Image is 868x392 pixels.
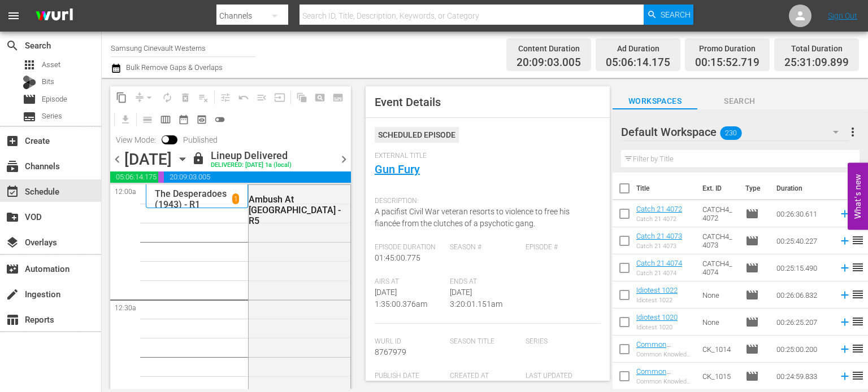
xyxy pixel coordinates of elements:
span: Fill episodes with ad slates [253,89,271,107]
a: Catch 21 4073 [636,232,682,240]
span: Episode # [526,243,595,252]
div: Default Workspace [621,116,849,148]
span: Season Title [450,337,519,346]
span: Episode [745,369,759,383]
span: 20:09:03.005 [164,171,351,183]
span: reorder [851,369,865,382]
svg: Add to Schedule [839,208,851,220]
div: Idiotest 1020 [636,324,678,331]
th: Type [739,173,770,204]
span: lock [192,152,205,165]
td: 00:26:06.832 [772,281,834,309]
span: Airs At [375,278,444,287]
span: menu [7,9,20,23]
svg: Add to Schedule [839,289,851,301]
div: Ad Duration [606,41,670,56]
div: Common Knowledge 1015 [636,378,693,385]
span: Search [697,94,782,108]
p: 1 [234,195,238,203]
span: chevron_left [110,152,124,166]
span: 25:31:09.899 [784,56,849,69]
div: Catch 21 4073 [636,243,682,250]
a: Common Knowledge 1015 [636,367,689,384]
span: Ingestion [6,288,19,301]
span: toggle_off [214,114,225,125]
div: Content Duration [517,41,581,56]
span: 05:06:14.175 [606,56,670,69]
span: Ends At [450,278,519,287]
svg: Add to Schedule [839,262,851,274]
a: Idiotest 1022 [636,286,678,294]
div: [DATE] [124,150,172,169]
a: Common Knowledge 1014 [636,340,689,357]
th: Ext. ID [696,173,739,204]
svg: Add to Schedule [839,235,851,247]
span: Episode [745,342,759,356]
span: reorder [851,261,865,274]
span: Event Details [375,95,441,109]
span: chevron_right [337,152,351,166]
div: Scheduled Episode [375,127,459,143]
span: Episode Duration [375,243,444,252]
svg: Add to Schedule [839,343,851,355]
th: Duration [770,173,837,204]
button: Open Feedback Widget [848,162,868,230]
span: Last Updated [526,372,595,381]
span: Create Series Block [329,89,347,107]
span: Schedule [6,185,19,199]
td: CK_1014 [698,336,741,363]
span: [DATE] 3:20:01.151am [450,288,502,309]
span: calendar_view_week_outlined [160,114,171,125]
span: reorder [851,288,865,301]
a: Sign Out [828,11,857,20]
div: Lineup Delivered [211,149,292,162]
span: Automation [6,262,19,276]
span: preview_outlined [196,114,207,125]
span: Season # [450,243,519,252]
span: 8767979 [375,347,406,356]
svg: Add to Schedule [839,316,851,328]
a: Catch 21 4074 [636,259,682,267]
div: DELIVERED: [DATE] 1a (local) [211,162,292,169]
div: Idiotest 1022 [636,297,678,304]
span: 05:06:14.175 [110,171,158,183]
span: Remove Gaps & Overlaps [131,89,158,107]
span: Day Calendar View [134,108,157,130]
span: Episode [745,288,759,302]
td: 00:25:15.490 [772,254,834,281]
span: Publish Date [375,372,444,381]
div: Catch 21 4074 [636,270,682,277]
td: CATCH4_4073 [698,227,741,254]
span: Episode [745,207,759,221]
span: Wurl Id [375,337,444,346]
td: None [698,309,741,336]
span: date_range_outlined [178,114,189,125]
td: None [698,281,741,309]
span: Search [661,5,691,25]
div: Catch 21 4072 [636,215,682,223]
span: Toggle to switch from Published to Draft view. [162,135,170,143]
span: Episode [23,93,36,106]
span: Created At [450,372,519,381]
span: content_copy [116,92,127,103]
span: Bits [42,76,54,87]
span: Published [177,135,223,144]
span: movie [745,234,759,248]
span: Create [6,134,19,148]
td: 00:24:59.833 [772,363,834,390]
span: 00:15:52.719 [695,56,759,69]
svg: Add to Schedule [839,370,851,382]
td: CATCH4_4074 [698,254,741,281]
span: Update Metadata from Key Asset [271,89,289,107]
span: 20:09:03.005 [517,56,581,69]
td: 00:25:40.227 [772,227,834,254]
div: Ambush At [GEOGRAPHIC_DATA] - R5 [249,194,347,226]
span: Asset [23,58,36,72]
span: VOD [6,210,19,224]
span: Copy Lineup [112,89,131,107]
span: Series [42,111,62,122]
td: 00:25:00.200 [772,336,834,363]
span: reorder [851,234,865,247]
div: Promo Duration [695,41,759,56]
a: Catch 21 4072 [636,205,682,213]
